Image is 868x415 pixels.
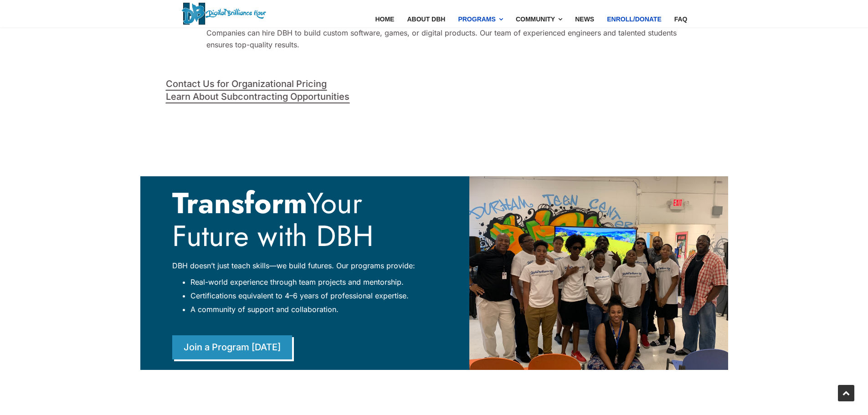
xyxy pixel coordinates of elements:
[704,309,868,415] iframe: Chat Widget
[172,260,431,272] p: DBH doesn’t just teach skills—we build futures. Our programs provide:
[469,176,728,370] img: Image
[181,3,266,25] img: Digital Brilliance Hour
[190,279,431,285] p: Real-world experience through team projects and mentorship.
[165,91,350,103] a: Learn About Subcontracting Opportunities
[190,292,431,299] p: Certifications equivalent to 4–6 years of professional expertise.
[172,335,292,359] a: Join a Program [DATE]
[172,182,307,224] strong: Transform
[165,78,327,91] a: Contact Us for Organizational Pricing
[190,306,431,313] p: A community of support and collaboration.
[172,187,431,252] h4: Your Future with DBH
[206,15,680,51] p: Companies can hire DBH to build custom software, games, or digital products. Our team of experien...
